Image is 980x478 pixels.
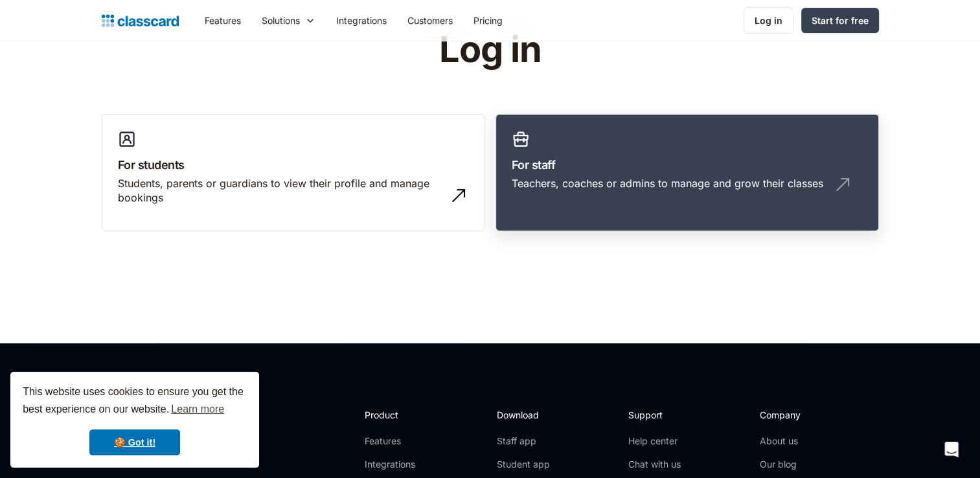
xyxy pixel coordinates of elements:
[812,14,869,27] div: Start for free
[755,14,782,27] div: Log in
[365,408,434,422] h2: Product
[463,6,513,35] a: Pricing
[628,458,681,471] a: Chat with us
[194,6,251,35] a: Features
[118,156,469,174] h3: For students
[628,408,681,422] h2: Support
[102,114,485,232] a: For studentsStudents, parents or guardians to view their profile and manage bookings
[496,408,549,422] h2: Download
[512,156,863,174] h3: For staff
[760,435,846,448] a: About us
[102,12,179,30] a: home
[365,435,434,448] a: Features
[397,6,463,35] a: Customers
[365,458,434,471] a: Integrations
[326,6,397,35] a: Integrations
[496,114,879,232] a: For staffTeachers, coaches or admins to manage and grow their classes
[801,8,879,33] a: Start for free
[23,384,247,419] span: This website uses cookies to ensure you get the best experience on our website.
[251,6,326,35] div: Solutions
[169,400,226,419] a: learn more about cookies
[496,458,549,471] a: Student app
[936,434,967,465] div: Open Intercom Messenger
[10,372,259,468] div: cookieconsent
[760,408,846,422] h2: Company
[262,14,300,27] div: Solutions
[89,429,180,455] a: dismiss cookie message
[284,30,696,70] h1: Log in
[512,176,823,190] div: Teachers, coaches or admins to manage and grow their classes
[760,458,846,471] a: Our blog
[118,176,443,205] div: Students, parents or guardians to view their profile and manage bookings
[744,7,793,34] a: Log in
[628,435,681,448] a: Help center
[496,435,549,448] a: Staff app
